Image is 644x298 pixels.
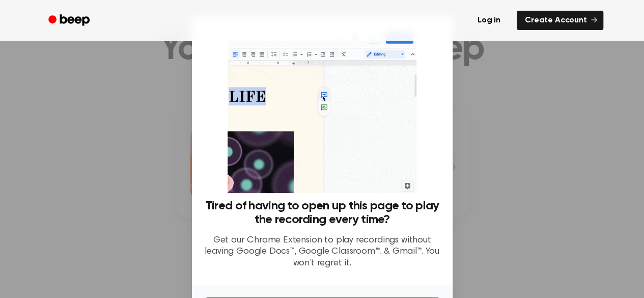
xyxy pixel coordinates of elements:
[204,235,440,269] p: Get our Chrome Extension to play recordings without leaving Google Docs™, Google Classroom™, & Gm...
[41,11,99,31] a: Beep
[204,199,440,227] h3: Tired of having to open up this page to play the recording every time?
[228,29,416,193] img: Beep extension in action
[467,9,511,32] a: Log in
[517,11,603,30] a: Create Account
